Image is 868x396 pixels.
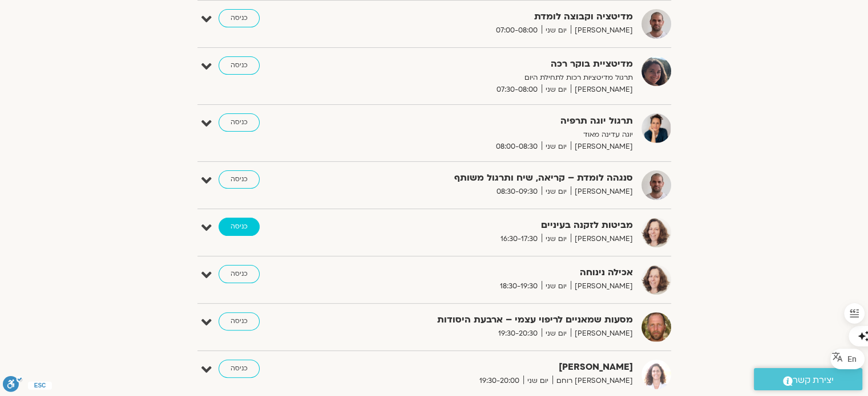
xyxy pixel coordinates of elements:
span: 19:30-20:30 [494,328,542,340]
a: יצירת קשר [754,368,862,390]
span: 07:30-08:00 [492,84,542,96]
a: כניסה [219,170,260,189]
span: יום שני [542,328,571,340]
strong: מביטות לזקנה בעיניים [353,218,633,233]
a: כניסה [219,218,260,236]
span: יום שני [542,25,571,36]
span: יום שני [542,280,571,292]
span: יום שני [542,186,571,198]
strong: סנגהה לומדת – קריאה, שיח ותרגול משותף [353,170,633,186]
span: [PERSON_NAME] [571,233,633,245]
strong: תרגול יוגה תרפיה [353,113,633,129]
span: 16:30-17:30 [496,233,542,245]
span: 08:00-08:30 [492,141,542,153]
p: תרגול מדיטציות רכות לתחילת היום [353,72,633,84]
a: כניסה [219,360,260,378]
strong: מסעות שמאניים לריפוי עצמי – ארבעת היסודות [353,312,633,328]
a: כניסה [219,113,260,132]
span: [PERSON_NAME] [571,186,633,198]
strong: [PERSON_NAME] [353,360,633,375]
strong: אכילה נינוחה [353,265,633,280]
a: כניסה [219,265,260,283]
span: יום שני [523,375,552,387]
span: 18:30-19:30 [496,280,542,292]
span: [PERSON_NAME] [571,25,633,36]
span: יום שני [542,84,571,96]
span: [PERSON_NAME] רוחם [552,375,633,387]
span: יום שני [542,233,571,245]
span: [PERSON_NAME] [571,328,633,340]
span: [PERSON_NAME] [571,141,633,153]
a: כניסה [219,56,260,75]
span: 19:30-20:00 [475,375,523,387]
p: יוגה עדינה מאוד [353,129,633,141]
strong: מדיטציה וקבוצה לומדת [353,9,633,25]
span: 08:30-09:30 [492,186,542,198]
strong: מדיטציית בוקר רכה [353,56,633,72]
span: יצירת קשר [793,373,834,388]
span: יום שני [542,141,571,153]
span: 07:00-08:00 [492,25,542,36]
span: [PERSON_NAME] [571,280,633,292]
a: כניסה [219,9,260,27]
span: [PERSON_NAME] [571,84,633,96]
a: כניסה [219,312,260,330]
